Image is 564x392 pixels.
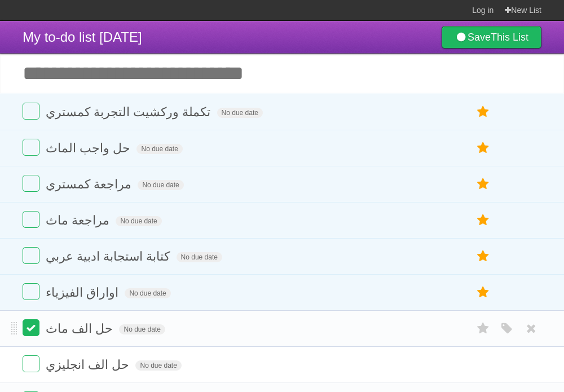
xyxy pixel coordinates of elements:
[23,175,39,192] label: Done
[23,211,39,228] label: Done
[473,103,494,121] label: Star task
[23,355,39,372] label: Done
[116,216,161,226] span: No due date
[473,175,494,193] label: Star task
[46,285,121,299] span: اواراق الفيزياء
[23,29,142,45] span: My to-do list [DATE]
[135,360,181,371] span: No due date
[177,252,222,262] span: No due date
[125,288,170,298] span: No due date
[138,180,183,190] span: No due date
[473,211,494,230] label: Star task
[46,321,116,336] span: حل الف ماث
[473,319,494,338] label: Star task
[473,247,494,266] label: Star task
[46,249,173,263] span: كتابة استجابة ادبية عربي
[46,177,134,191] span: مراجعة كمستري
[23,283,39,300] label: Done
[473,139,494,157] label: Star task
[217,108,263,118] span: No due date
[23,319,39,336] label: Done
[46,358,132,372] span: حل الف انجليزي
[46,141,133,155] span: حل واجب الماث
[136,144,182,154] span: No due date
[442,26,541,49] a: SaveThis List
[23,247,39,264] label: Done
[46,105,213,119] span: تكملة وركشيت التجربة كمستري
[23,103,39,120] label: Done
[46,213,112,227] span: مراجعة ماث
[491,32,528,43] b: This List
[473,283,494,302] label: Star task
[23,139,39,156] label: Done
[119,324,165,334] span: No due date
